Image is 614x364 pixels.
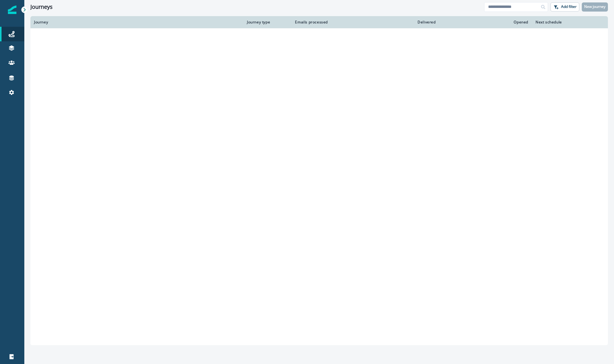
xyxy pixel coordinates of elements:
button: Add filter [550,2,579,12]
button: New journey [582,2,608,12]
div: Journey [34,20,240,25]
p: Add filter [561,5,577,9]
h1: Journeys [30,4,53,10]
div: Emails processed [293,20,328,25]
div: Delivered [335,20,436,25]
div: Opened [443,20,528,25]
div: Journey type [247,20,285,25]
div: Next schedule [536,20,589,25]
img: Inflection [8,5,16,14]
p: New journey [584,5,605,9]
